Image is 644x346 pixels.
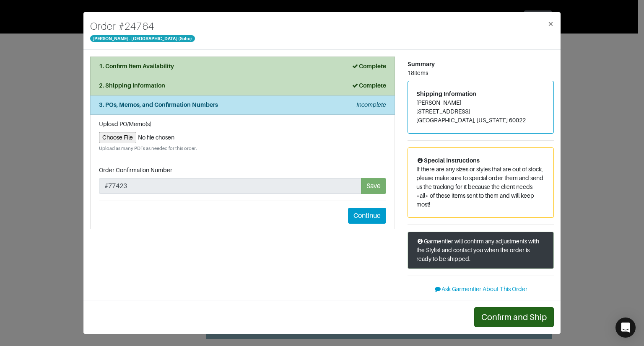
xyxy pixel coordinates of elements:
label: Upload PO/Memo(s) [99,120,151,129]
button: Save [361,178,386,194]
em: Incomplete [356,101,386,108]
div: Garmentier will confirm any adjustments with the Stylist and contact you when the order is ready ... [408,232,554,269]
div: 18 items [408,69,554,77]
p: If there are any sizes or styles that are out of stock, please make sure to special order them an... [416,165,545,209]
span: Shipping Information [416,90,476,97]
button: Close [541,12,561,36]
h4: Order # 24764 [90,19,195,34]
strong: 3. POs, Memos, and Confirmation Numbers [99,101,218,108]
span: × [548,18,554,29]
div: Summary [408,60,554,69]
span: [PERSON_NAME] - [GEOGRAPHIC_DATA] (Soho) [90,35,195,42]
strong: Complete [351,63,386,70]
strong: 2. Shipping Information [99,82,165,89]
label: Order Confirmation Number [99,166,172,175]
small: Upload as many PDFs as needed for this order. [99,145,386,152]
button: Continue [348,208,386,224]
strong: Complete [351,82,386,89]
div: Open Intercom Messenger [615,318,636,338]
span: Special Instructions [416,157,480,164]
strong: 1. Confirm Item Availability [99,63,174,70]
button: Ask Garmentier About This Order [408,283,554,296]
button: Confirm and Ship [474,307,554,327]
address: [PERSON_NAME] [STREET_ADDRESS] [GEOGRAPHIC_DATA], [US_STATE] 60022 [416,98,545,125]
